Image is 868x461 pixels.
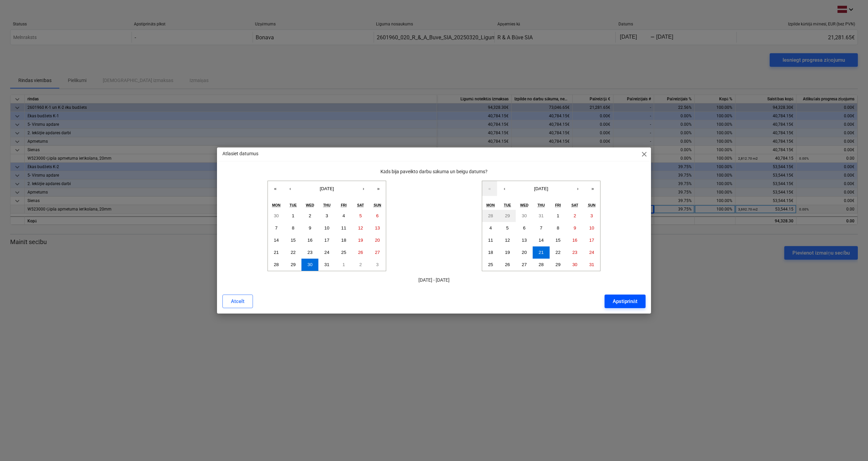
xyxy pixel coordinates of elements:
abbr: 7 July 2025 [275,225,277,230]
abbr: 31 August 2025 [589,262,594,267]
button: 29 August 2025 [550,259,567,271]
button: 19 July 2025 [352,234,369,246]
abbr: 29 July 2025 [291,262,296,267]
abbr: 31 July 2025 [324,262,330,267]
button: 13 July 2025 [369,222,386,234]
abbr: 4 August 2025 [489,225,492,230]
button: 30 August 2025 [567,259,584,271]
button: › [570,181,585,196]
abbr: 9 August 2025 [574,225,576,230]
abbr: 10 July 2025 [324,225,330,230]
button: 8 August 2025 [550,222,567,234]
button: 2 August 2025 [567,210,584,222]
button: 22 August 2025 [550,246,567,259]
abbr: 15 August 2025 [555,238,560,243]
button: 16 July 2025 [301,234,318,246]
abbr: 26 August 2025 [505,262,510,267]
button: 14 August 2025 [533,234,550,246]
abbr: 23 July 2025 [308,250,313,255]
button: 7 August 2025 [533,222,550,234]
button: 13 August 2025 [516,234,533,246]
button: 3 August 2025 [369,259,386,271]
abbr: 27 July 2025 [375,250,380,255]
button: 27 July 2025 [369,246,386,259]
abbr: 2 August 2025 [574,213,576,218]
button: 5 August 2025 [499,222,516,234]
abbr: 30 July 2025 [522,213,527,218]
abbr: 2 August 2025 [359,262,362,267]
abbr: 22 August 2025 [555,250,560,255]
abbr: 26 July 2025 [358,250,363,255]
abbr: 3 July 2025 [325,213,328,218]
abbr: Thursday [537,203,545,207]
button: 28 July 2025 [268,259,285,271]
abbr: 7 August 2025 [540,225,542,230]
div: Atcelt [231,297,244,306]
abbr: Thursday [323,203,331,207]
button: 15 July 2025 [285,234,302,246]
abbr: 14 July 2025 [274,238,279,243]
abbr: 22 July 2025 [291,250,296,255]
abbr: Tuesday [290,203,297,207]
button: 17 August 2025 [583,234,600,246]
button: 9 August 2025 [567,222,584,234]
button: 28 July 2025 [482,210,499,222]
abbr: 1 August 2025 [557,213,559,218]
button: 5 July 2025 [352,210,369,222]
span: [DATE] [534,186,548,191]
button: 25 August 2025 [482,259,499,271]
abbr: 5 July 2025 [359,213,362,218]
button: 24 July 2025 [318,246,335,259]
button: » [371,181,386,196]
button: 31 August 2025 [583,259,600,271]
button: 3 July 2025 [318,210,335,222]
abbr: Friday [555,203,561,207]
button: 4 July 2025 [335,210,352,222]
abbr: 25 August 2025 [488,262,493,267]
button: 24 August 2025 [583,246,600,259]
button: 1 August 2025 [335,259,352,271]
button: 15 August 2025 [550,234,567,246]
button: 20 August 2025 [516,246,533,259]
abbr: 28 July 2025 [274,262,279,267]
abbr: 2 July 2025 [309,213,311,218]
abbr: 16 July 2025 [308,238,313,243]
abbr: 25 July 2025 [341,250,346,255]
abbr: 18 August 2025 [488,250,493,255]
button: 21 August 2025 [533,246,550,259]
button: 6 August 2025 [516,222,533,234]
p: [DATE] - [DATE] [222,277,646,284]
abbr: 5 August 2025 [506,225,509,230]
abbr: Saturday [571,203,578,207]
abbr: 23 August 2025 [572,250,577,255]
button: 4 August 2025 [482,222,499,234]
button: » [585,181,600,196]
button: 9 July 2025 [301,222,318,234]
button: 20 July 2025 [369,234,386,246]
button: 10 August 2025 [583,222,600,234]
abbr: Wednesday [520,203,529,207]
button: « [482,181,497,196]
abbr: 29 August 2025 [555,262,560,267]
button: 18 August 2025 [482,246,499,259]
abbr: 20 July 2025 [375,238,380,243]
button: 3 August 2025 [583,210,600,222]
div: Apstiprināt [613,297,637,306]
abbr: 30 July 2025 [308,262,313,267]
abbr: 13 August 2025 [522,238,527,243]
abbr: 19 July 2025 [358,238,363,243]
button: 23 July 2025 [301,246,318,259]
abbr: 8 July 2025 [292,225,294,230]
abbr: 27 August 2025 [522,262,527,267]
abbr: Wednesday [306,203,314,207]
button: › [356,181,371,196]
button: Apstiprināt [605,295,646,308]
span: close [640,150,648,158]
abbr: 11 August 2025 [488,238,493,243]
button: 29 July 2025 [499,210,516,222]
abbr: 16 August 2025 [572,238,577,243]
button: 22 July 2025 [285,246,302,259]
button: « [268,181,283,196]
abbr: 13 July 2025 [375,225,380,230]
button: 25 July 2025 [335,246,352,259]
